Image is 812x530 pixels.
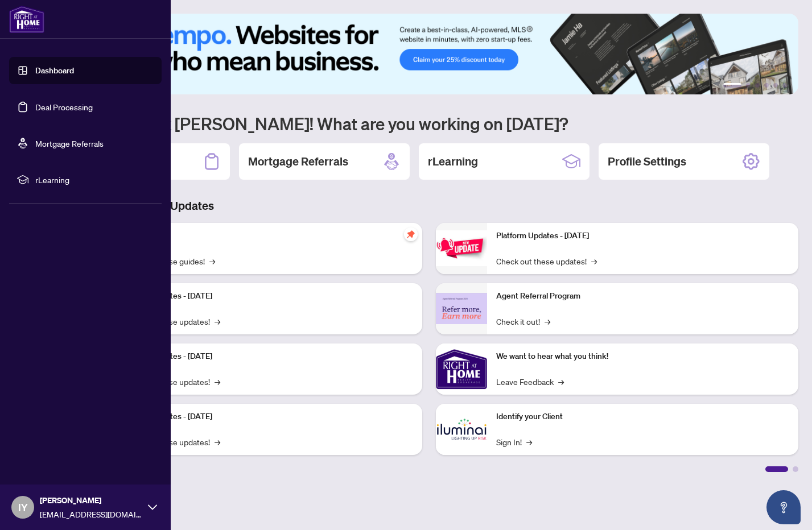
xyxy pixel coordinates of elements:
h2: Mortgage Referrals [248,154,348,169]
a: Leave Feedback→ [496,375,564,388]
span: IY [18,499,28,515]
button: 1 [723,83,741,88]
h3: Brokerage & Industry Updates [59,198,798,214]
button: 2 [746,83,751,88]
a: Mortgage Referrals [35,138,104,148]
p: Self-Help [119,230,413,242]
button: 5 [773,83,778,88]
p: Platform Updates - [DATE] [119,290,413,303]
a: Check out these updates!→ [496,255,597,267]
img: Agent Referral Program [436,293,487,324]
span: pushpin [404,227,418,241]
span: → [558,375,564,388]
img: logo [9,6,44,33]
span: [PERSON_NAME] [40,494,142,507]
span: rLearning [35,173,154,186]
img: Platform Updates - June 23, 2025 [436,230,487,266]
button: Open asap [766,490,801,524]
h1: Welcome back [PERSON_NAME]! What are you working on [DATE]? [59,113,798,134]
img: Slide 0 [59,14,798,94]
span: → [526,436,532,448]
p: Identify your Client [496,411,790,423]
span: → [209,255,215,267]
a: Sign In!→ [496,436,532,448]
button: 3 [755,83,760,88]
p: Platform Updates - [DATE] [496,230,790,242]
a: Deal Processing [35,102,93,112]
h2: rLearning [428,154,478,169]
h2: Profile Settings [608,154,686,169]
p: Platform Updates - [DATE] [119,350,413,363]
span: → [215,315,220,328]
span: [EMAIL_ADDRESS][DOMAIN_NAME] [40,508,142,520]
p: Platform Updates - [DATE] [119,411,413,423]
p: Agent Referral Program [496,290,790,303]
a: Dashboard [35,65,74,76]
p: We want to hear what you think! [496,350,790,363]
a: Check it out!→ [496,315,550,328]
button: 6 [782,83,787,88]
img: Identify your Client [436,404,487,455]
span: → [215,375,220,388]
img: We want to hear what you think! [436,343,487,395]
span: → [591,255,597,267]
span: → [545,315,550,328]
button: 4 [764,83,769,88]
span: → [215,436,220,448]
